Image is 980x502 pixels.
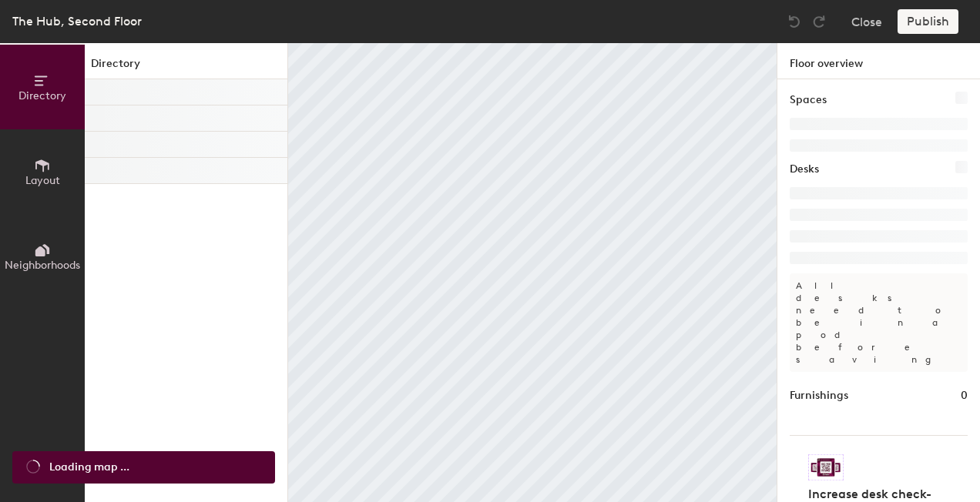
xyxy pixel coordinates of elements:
[851,9,882,34] button: Close
[288,43,777,502] canvas: Map
[777,43,980,79] h1: Floor overview
[790,92,827,109] h1: Spaces
[49,459,129,476] span: Loading map ...
[25,174,60,187] span: Layout
[5,259,80,272] span: Neighborhoods
[12,12,142,31] div: The Hub, Second Floor
[790,273,968,372] p: All desks need to be in a pod before saving
[961,387,968,404] h1: 0
[790,161,819,178] h1: Desks
[85,55,287,79] h1: Directory
[787,14,802,29] img: Undo
[811,14,827,29] img: Redo
[18,89,66,102] span: Directory
[790,387,848,404] h1: Furnishings
[808,454,844,480] img: Sticker logo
